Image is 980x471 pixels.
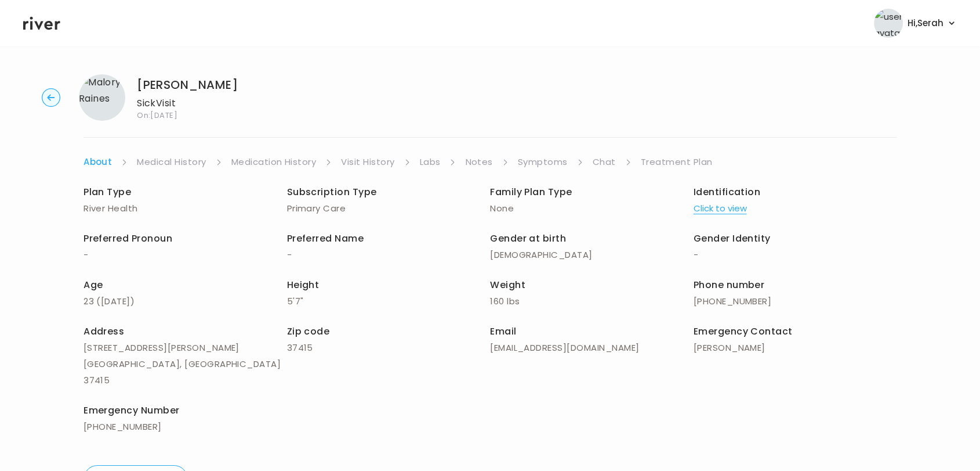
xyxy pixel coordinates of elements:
a: Labs [420,154,441,170]
span: Family Plan Type [490,185,572,199]
a: Medical History [137,154,206,170]
span: Age [84,278,103,292]
a: Symptoms [518,154,568,170]
a: Treatment Plan [641,154,713,170]
button: user avatarHi,Serah [874,9,957,38]
p: 5'7" [287,293,491,310]
p: Sick Visit [137,95,238,112]
p: None [490,200,694,217]
span: Gender Identity [694,232,771,245]
span: Zip code [287,325,330,338]
button: Click to view [694,200,747,217]
p: 23 [84,293,287,310]
p: River Health [84,200,287,217]
span: Subscription Type [287,185,377,199]
p: [DEMOGRAPHIC_DATA] [490,247,694,263]
p: - [287,247,491,263]
p: - [694,247,897,263]
span: Height [287,278,320,292]
img: user avatar [874,9,903,38]
span: Plan Type [84,185,131,199]
span: Phone number [694,278,765,292]
p: - [84,247,287,263]
span: Emergency Contact [694,325,793,338]
a: Visit History [341,154,394,170]
span: Preferred Name [287,232,364,245]
p: Primary Care [287,200,491,217]
span: On: [DATE] [137,112,238,119]
p: [GEOGRAPHIC_DATA], [GEOGRAPHIC_DATA] 37415 [84,356,287,389]
span: Address [84,325,124,338]
span: Identification [694,185,761,199]
p: [PHONE_NUMBER] [694,293,897,310]
p: [PERSON_NAME] [694,340,897,356]
h1: [PERSON_NAME] [137,77,238,93]
span: Emergency Number [84,404,180,417]
a: Medication History [231,154,317,170]
p: [EMAIL_ADDRESS][DOMAIN_NAME] [490,340,694,356]
p: [PHONE_NUMBER] [84,419,287,435]
p: 37415 [287,340,491,356]
img: Malory Raines [79,74,125,121]
span: Gender at birth [490,232,566,245]
span: Weight [490,278,525,292]
span: Email [490,325,516,338]
a: About [84,154,112,170]
p: 160 lbs [490,293,694,310]
a: Chat [593,154,616,170]
span: ( [DATE] ) [96,295,135,307]
p: [STREET_ADDRESS][PERSON_NAME] [84,340,287,356]
span: Preferred Pronoun [84,232,172,245]
span: Hi, Serah [908,15,943,31]
a: Notes [465,154,492,170]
